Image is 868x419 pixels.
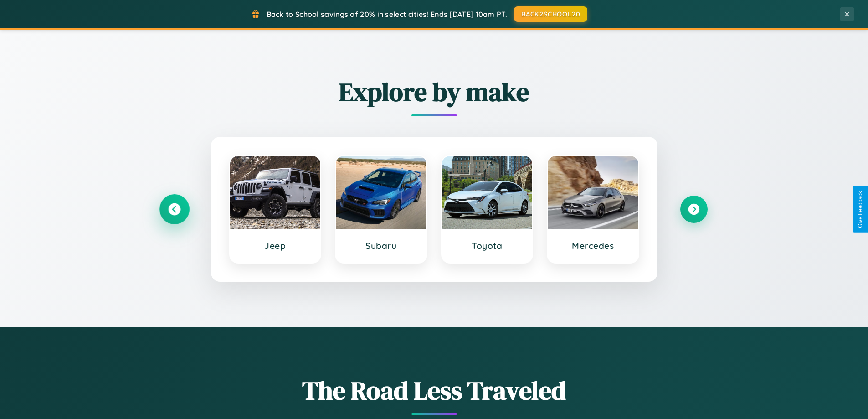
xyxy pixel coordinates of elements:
[239,240,312,251] h3: Jeep
[857,191,863,228] div: Give Feedback
[451,240,524,251] h3: Toyota
[267,10,507,19] span: Back to School savings of 20% in select cities! Ends [DATE] 10am PT.
[345,240,417,251] h3: Subaru
[161,74,708,109] h2: Explore by make
[514,6,587,22] button: BACK2SCHOOL20
[161,373,708,408] h1: The Road Less Traveled
[557,240,629,251] h3: Mercedes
